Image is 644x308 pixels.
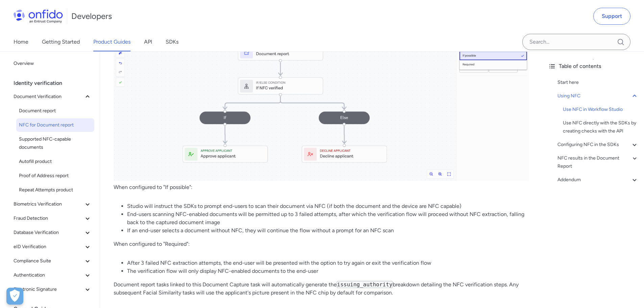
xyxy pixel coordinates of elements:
[557,78,639,87] a: Start here
[11,226,94,239] button: Database Verification
[11,212,94,225] button: Fraud Detection
[14,200,84,208] span: Biometrics Verification
[16,183,94,197] a: Repeat Attempts product
[127,202,529,210] li: Studio will instruct the SDKs to prompt end-users to scan their document via NFC (if both the doc...
[548,62,639,70] div: Table of contents
[557,141,639,149] a: Configuring NFC in the SDKs
[19,121,92,129] span: NFC for Document report
[127,227,529,235] li: If an end-user selects a document without NFC, they will continue the flow without a prompt for a...
[11,90,94,103] button: Document Verification
[11,268,94,282] button: Authentication
[11,254,94,268] button: Compliance Suite
[563,105,639,114] a: Use NFC in Workflow Studio
[14,93,84,101] span: Document Verification
[14,257,84,265] span: Compliance Suite
[16,169,94,183] a: Proof of Address report
[14,214,84,222] span: Fraud Detection
[19,158,92,166] span: Autofill product
[16,104,94,118] a: Document report
[19,135,92,151] span: Supported NFC-capable documents
[557,176,639,184] a: Addendum
[127,267,529,275] li: The verification flow will only display NFC-enabled documents to the end-user
[557,154,639,170] a: NFC results in the Document Report
[14,32,28,51] a: Home
[16,118,94,132] a: NFC for Document report
[114,183,529,191] p: When configured to "If possible":
[127,210,529,227] li: End-users scanning NFC-enabled documents will be permitted up to 3 failed attempts, after which t...
[166,32,178,51] a: SDKs
[6,288,23,305] button: Open Preferences
[557,92,639,100] a: Using NFC
[14,285,84,293] span: Electronic Signature
[14,60,92,68] span: Overview
[14,243,84,251] span: eID Verification
[19,107,92,115] span: Document report
[11,240,94,254] button: eID Verification
[16,155,94,168] a: Autofill product
[16,133,94,154] a: Supported NFC-capable documents
[19,186,92,194] span: Repeat Attempts product
[14,271,84,279] span: Authentication
[593,8,630,25] a: Support
[14,9,63,23] img: Onfido Logo
[42,32,80,51] a: Getting Started
[522,34,630,50] input: Onfido search input field
[14,76,97,90] div: Identity verification
[93,32,130,51] a: Product Guides
[144,32,152,51] a: API
[71,11,112,22] h1: Developers
[14,229,84,237] span: Database Verification
[6,288,23,305] div: Cookie Preferences
[11,57,94,70] a: Overview
[19,172,92,180] span: Proof of Address report
[563,119,639,135] a: Use NFC directly with the SDKs by creating checks with the API
[127,259,529,267] li: After 3 failed NFC extraction attempts, the end-user will be presented with the option to try aga...
[114,281,529,297] p: Document report tasks linked to this Document Capture task will automatically generate the breakd...
[11,283,94,296] button: Electronic Signature
[11,197,94,211] button: Biometrics Verification
[114,240,529,248] p: When configured to "Required":
[337,281,393,288] code: issuing_authority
